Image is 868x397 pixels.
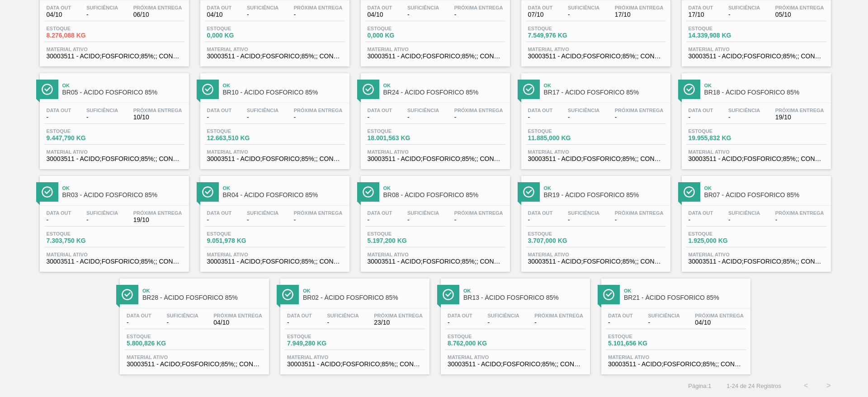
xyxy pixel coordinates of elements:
span: Data out [448,313,472,318]
span: - [689,217,713,223]
span: Ok [383,185,505,191]
span: Próxima Entrega [775,108,824,113]
span: Próxima Entrega [615,210,664,216]
span: Estoque [287,334,350,339]
span: Material ativo [368,252,503,257]
span: - [207,114,232,121]
span: 30003511 - ACIDO;FOSFORICO;85%;; CONTAINER [689,258,824,265]
span: - [294,217,343,223]
span: BR07 - ÁCIDO FOSFÓRICO 85% [704,192,826,198]
span: Data out [127,313,151,318]
span: Data out [287,313,312,318]
span: Data out [689,210,713,216]
span: - [528,114,553,121]
span: Material ativo [207,47,343,52]
span: Estoque [207,128,270,134]
img: Ícone [684,186,695,198]
img: Ícone [523,84,534,95]
span: - [728,217,760,223]
span: 30003511 - ACIDO;FOSFORICO;85%;; CONTAINER [448,361,583,368]
span: 14.339,908 KG [689,32,752,39]
span: 30003511 - ACIDO;FOSFORICO;85%;; CONTAINER [287,361,423,368]
span: Data out [689,108,713,113]
span: 30003511 - ACIDO;FOSFORICO;85%;; CONTAINER [368,53,503,60]
img: Ícone [363,84,374,95]
span: Material ativo [689,149,824,155]
span: Data out [47,5,71,10]
span: Próxima Entrega [294,5,343,10]
span: 1 - 24 de 24 Registros [725,383,781,389]
span: BR03 - ÁCIDO FOSFÓRICO 85% [62,192,184,198]
span: 17/10 [615,11,664,18]
span: 30003511 - ACIDO;FOSFORICO;85%;; CONTAINER [47,258,182,265]
span: Próxima Entrega [133,210,182,216]
span: Suficiência [487,313,519,318]
span: 9.051,978 KG [207,237,270,244]
span: 30003511 - ACIDO;FOSFORICO;85%;; CONTAINER [368,156,503,162]
span: Estoque [608,334,671,339]
span: Material ativo [47,252,182,257]
img: Ícone [282,289,293,300]
span: - [166,319,198,326]
span: 17/10 [689,11,713,18]
span: 04/10 [368,11,392,18]
span: Próxima Entrega [454,108,503,113]
span: Suficiência [407,108,439,113]
a: ÍconeOkBR10 - ÁCIDO FOSFÓRICO 85%Data out-Suficiência-Próxima Entrega-Estoque12.663,510 KGMateria... [193,66,354,169]
span: - [568,11,599,18]
span: 30003511 - ACIDO;FOSFORICO;85%;; CONTAINER [528,53,664,60]
span: 04/10 [695,319,744,326]
span: - [534,319,583,326]
span: Data out [207,108,232,113]
span: 30003511 - ACIDO;FOSFORICO;85%;; CONTAINER [207,258,343,265]
span: Suficiência [407,5,439,10]
img: Ícone [202,84,213,95]
span: 9.447,790 KG [47,135,110,142]
a: ÍconeOkBR05 - ÁCIDO FOSFÓRICO 85%Data out-Suficiência-Próxima Entrega10/10Estoque9.447,790 KGMate... [33,66,193,169]
span: Próxima Entrega [534,313,583,318]
span: 7.549,976 KG [528,32,591,39]
span: Estoque [368,26,431,31]
span: - [86,114,118,121]
span: Data out [207,5,232,10]
span: Próxima Entrega [454,210,503,216]
span: Material ativo [368,47,503,52]
span: Material ativo [47,47,182,52]
span: 0,000 KG [207,32,270,39]
span: Material ativo [528,47,664,52]
span: Suficiência [247,5,278,10]
span: Estoque [127,334,190,339]
span: Data out [207,210,232,216]
span: 19/10 [775,114,824,121]
button: < [795,374,817,397]
span: - [728,114,760,121]
span: 06/10 [133,11,182,18]
span: Suficiência [166,313,198,318]
span: - [407,114,439,121]
span: Ok [383,83,505,88]
span: Material ativo [448,354,583,360]
span: 04/10 [213,319,262,326]
span: - [327,319,359,326]
span: Material ativo [528,252,664,257]
span: - [47,217,71,223]
span: BR10 - ÁCIDO FOSFÓRICO 85% [223,89,345,96]
span: 3.707,000 KG [528,237,591,244]
span: Estoque [528,231,591,236]
span: Ok [62,185,184,191]
span: Suficiência [728,5,760,10]
span: 30003511 - ACIDO;FOSFORICO;85%;; CONTAINER [47,156,182,162]
span: Suficiência [327,313,359,318]
span: - [615,114,664,121]
span: BR24 - ÁCIDO FOSFÓRICO 85% [383,89,505,96]
span: 07/10 [528,11,553,18]
span: 23/10 [374,319,423,326]
a: ÍconeOkBR13 - ÁCIDO FOSFÓRICO 85%Data out-Suficiência-Próxima Entrega-Estoque8.762,000 KGMaterial... [434,272,594,374]
span: Próxima Entrega [133,5,182,10]
span: - [407,217,439,223]
span: Suficiência [728,210,760,216]
span: Material ativo [608,354,744,360]
a: ÍconeOkBR07 - ÁCIDO FOSFÓRICO 85%Data out-Suficiência-Próxima Entrega-Estoque1.925,000 KGMaterial... [675,169,835,272]
span: 18.001,563 KG [368,135,431,142]
a: ÍconeOkBR17 - ÁCIDO FOSFÓRICO 85%Data out-Suficiência-Próxima Entrega-Estoque11.885,000 KGMateria... [514,66,675,169]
